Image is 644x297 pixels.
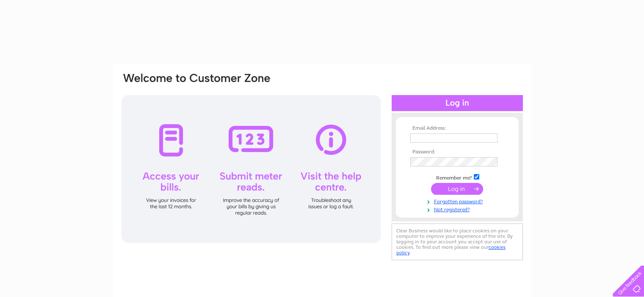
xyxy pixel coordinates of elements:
th: Password: [408,149,506,155]
td: Remember me? [408,173,506,181]
a: Not registered? [410,205,506,213]
input: Submit [431,183,483,195]
a: Forgotten password? [410,197,506,205]
a: cookies policy [396,244,506,256]
th: Email Address: [408,125,506,131]
div: Clear Business would like to place cookies on your computer to improve your experience of the sit... [392,223,523,260]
